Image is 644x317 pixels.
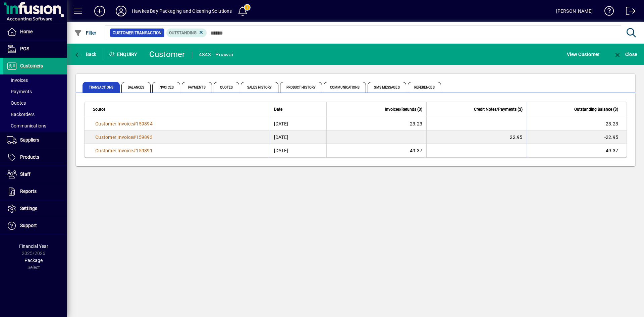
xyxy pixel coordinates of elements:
span: Product History [280,82,322,93]
td: -22.95 [527,130,627,144]
a: Suppliers [3,132,67,149]
td: [DATE] [270,130,326,144]
span: # [133,121,136,126]
button: View Customer [565,48,601,60]
span: 159891 [136,148,153,153]
div: Hawkes Bay Packaging and Cleaning Solutions [132,6,232,16]
span: Source [93,106,105,113]
a: Payments [3,86,67,97]
button: Profile [110,5,132,17]
span: Invoices/Refunds ($) [385,106,422,113]
span: Quotes [7,100,26,106]
div: [PERSON_NAME] [556,6,593,16]
span: Date [274,106,282,113]
div: 4843 - Puawai [199,49,233,60]
a: POS [3,41,67,57]
span: Sales History [241,82,278,93]
a: Customer Invoice#159894 [93,120,155,127]
span: References [408,82,441,93]
span: Invoices [152,82,180,93]
a: Products [3,149,67,166]
td: 23.23 [326,117,426,130]
a: Customer Invoice#159891 [93,147,155,154]
span: Customer Invoice [95,148,133,153]
span: Customer Invoice [95,121,133,126]
span: Payments [7,89,32,94]
span: # [133,148,136,153]
a: Quotes [3,97,67,109]
span: Balances [121,82,151,93]
span: View Customer [567,49,599,60]
span: Communications [7,123,46,128]
app-page-header-button: Close enquiry [606,48,644,60]
span: Close [613,52,637,57]
td: 22.95 [426,130,526,144]
button: Add [89,5,110,17]
span: Invoices [7,77,28,83]
td: 49.37 [326,144,426,157]
span: Communications [324,82,366,93]
button: Back [72,48,98,60]
span: Backorders [7,112,35,117]
app-page-header-button: Back [67,48,104,60]
td: 49.37 [527,144,627,157]
td: [DATE] [270,144,326,157]
span: Outstanding [169,31,197,35]
a: Knowledge Base [599,1,614,23]
span: POS [20,46,29,51]
td: 23.23 [527,117,627,130]
a: Customer Invoice#159893 [93,134,155,141]
a: Logout [621,1,636,23]
a: Backorders [3,109,67,120]
span: Products [20,154,39,160]
span: Support [20,223,37,228]
a: Reports [3,183,67,200]
span: Suppliers [20,137,39,143]
div: Customer [149,49,185,60]
a: Support [3,217,67,234]
span: Payments [182,82,212,93]
button: Filter [72,27,98,39]
span: 159893 [136,135,153,140]
span: Home [20,29,33,34]
span: Customer Invoice [95,135,133,140]
span: Credit Notes/Payments ($) [474,106,523,113]
span: Financial Year [19,244,48,249]
span: SMS Messages [368,82,406,93]
span: Filter [74,30,97,36]
span: Reports [20,189,37,194]
a: Staff [3,166,67,183]
a: Communications [3,120,67,131]
span: Customer Transaction [113,30,162,36]
span: Settings [20,206,37,211]
span: Package [24,258,43,263]
span: 159894 [136,121,153,126]
span: Back [74,52,97,57]
span: Quotes [214,82,239,93]
mat-chip: Outstanding Status: Outstanding [166,29,207,37]
span: Outstanding Balance ($) [574,106,618,113]
a: Invoices [3,74,67,86]
td: [DATE] [270,117,326,130]
a: Home [3,23,67,40]
button: Close [612,48,639,60]
div: Enquiry [104,49,144,60]
span: Staff [20,171,31,177]
span: Transactions [83,82,120,93]
span: Customers [20,63,43,68]
div: Date [274,106,322,113]
span: # [133,135,136,140]
a: Settings [3,200,67,217]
